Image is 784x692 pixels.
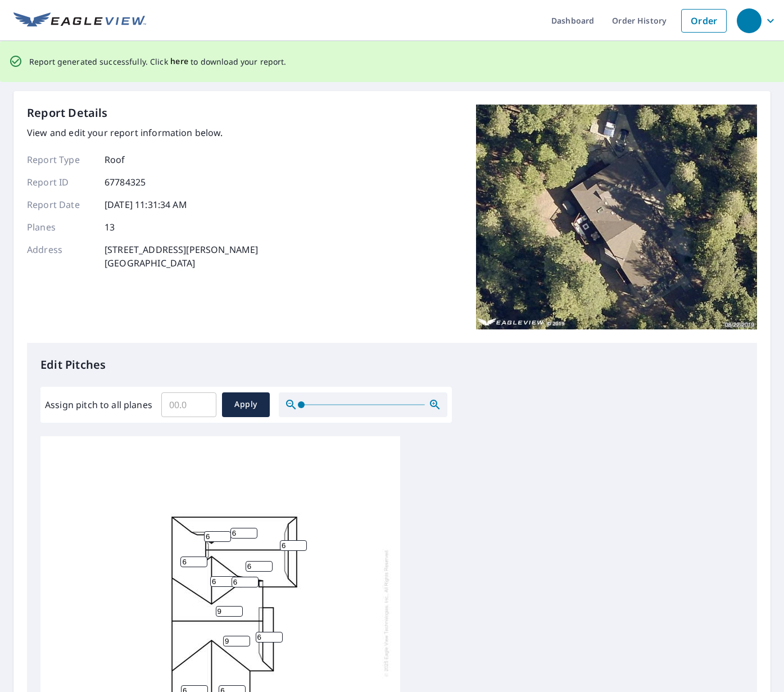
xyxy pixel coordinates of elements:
img: Top image [476,105,757,329]
span: Apply [231,397,261,411]
label: Assign pitch to all planes [45,398,152,411]
p: View and edit your report information below. [27,126,258,139]
p: Address [27,243,94,270]
p: Report Date [27,198,94,211]
p: Planes [27,220,94,234]
p: 13 [105,220,115,234]
img: EV Logo [13,12,146,29]
p: Roof [105,153,125,166]
input: 00.0 [161,389,216,420]
button: here [170,55,189,69]
p: Report Type [27,153,94,166]
p: Report ID [27,175,94,189]
p: 67784325 [105,175,146,189]
button: Apply [222,392,270,417]
p: [DATE] 11:31:34 AM [105,198,187,211]
a: Order [681,9,727,33]
p: Report generated successfully. Click to download your report. [29,55,287,69]
p: [STREET_ADDRESS][PERSON_NAME] [GEOGRAPHIC_DATA] [105,243,258,270]
p: Report Details [27,105,108,121]
p: Edit Pitches [40,356,744,373]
